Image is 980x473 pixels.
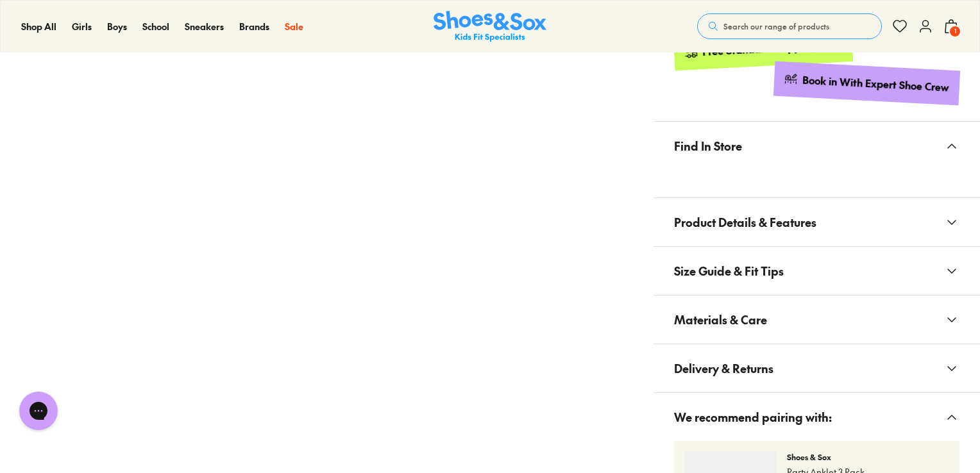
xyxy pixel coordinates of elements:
span: Size Guide & Fit Tips [674,252,784,290]
a: School [142,20,169,33]
span: Find In Store [674,127,742,165]
a: Boys [107,20,127,33]
a: Girls [72,20,92,33]
a: Sale [285,20,303,33]
span: Materials & Care [674,301,767,338]
p: Shoes & Sox [787,451,949,463]
a: Sneakers [185,20,224,33]
span: School [142,20,169,33]
a: Shoes & Sox [434,11,546,42]
span: We recommend pairing with: [674,398,832,436]
span: Boys [107,20,127,33]
a: Book in With Expert Shoe Crew [773,62,960,106]
span: Sneakers [185,20,224,33]
button: Materials & Care [654,295,980,344]
button: Delivery & Returns [654,344,980,392]
button: Find In Store [654,122,980,170]
img: SNS_Logo_Responsive.svg [434,11,546,42]
button: 1 [943,12,959,40]
span: Product Details & Features [674,203,816,241]
button: Size Guide & Fit Tips [654,247,980,295]
span: Girls [72,20,92,33]
span: Delivery & Returns [674,349,773,387]
button: We recommend pairing with: [654,393,980,441]
span: Search our range of products [723,21,829,32]
span: 1 [949,25,961,38]
div: Book in With Expert Shoe Crew [802,73,950,95]
span: Shop All [21,20,56,33]
button: Product Details & Features [654,198,980,246]
span: Sale [285,20,303,33]
a: Brands [239,20,269,33]
iframe: Find in Store [674,170,959,182]
a: Shop All [21,20,56,33]
iframe: Gorgias live chat messenger [13,387,64,435]
button: Search our range of products [697,13,882,39]
span: Brands [239,20,269,33]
